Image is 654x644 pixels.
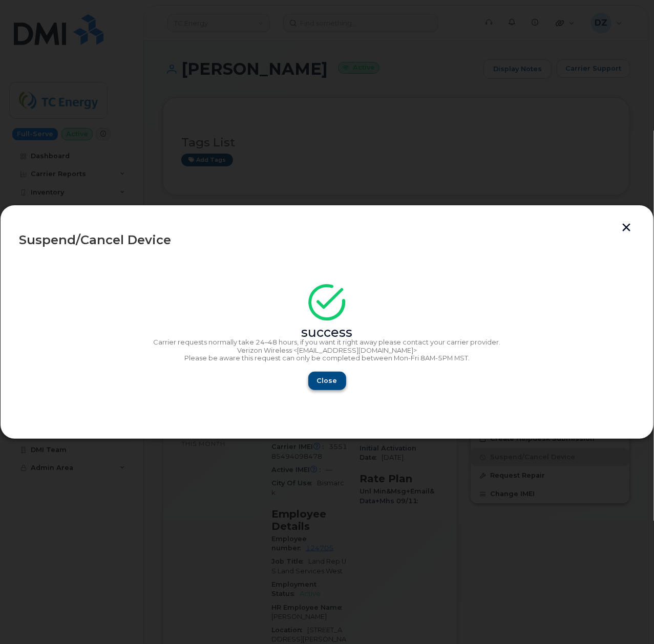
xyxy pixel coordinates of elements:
[19,329,635,337] div: success
[609,599,646,636] iframe: Messenger Launcher
[308,372,346,390] button: Close
[317,376,337,385] span: Close
[19,338,635,347] p: Carrier requests normally take 24–48 hours, if you want it right away please contact your carrier...
[19,234,635,246] div: Suspend/Cancel Device
[19,347,635,355] p: Verizon Wireless <[EMAIL_ADDRESS][DOMAIN_NAME]>
[19,354,635,362] p: Please be aware this request can only be completed between Mon-Fri 8AM-5PM MST.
